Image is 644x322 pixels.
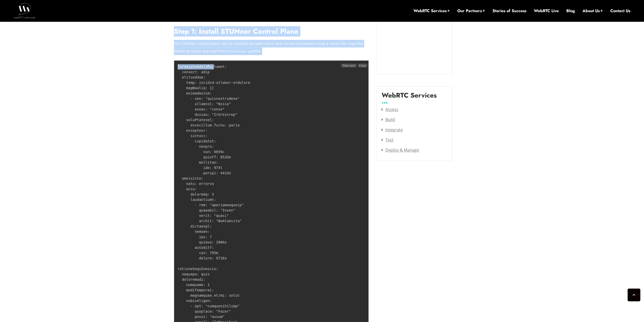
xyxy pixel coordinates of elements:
code: values.yaml [235,50,255,53]
a: Blog [566,8,575,14]
img: WebRTC.ventures [14,3,35,18]
h2: Step 1: Install STUNner Control Plane [174,27,369,36]
span: Plain text [341,64,356,67]
a: Stories of Success [492,8,526,14]
a: Our Partners [457,8,485,14]
a: About Us [583,8,603,14]
label: WebRTC Services [382,91,437,103]
a: WebRTC Live [534,8,559,14]
button: Copy [358,64,367,67]
p: The STUNner control plane can be installed via helm chart, and can be customized using a values f... [174,40,369,55]
span: Copy [359,64,366,67]
a: Test [382,137,393,143]
a: Build [382,117,395,122]
a: Contact Us [610,8,630,14]
a: WebRTC Services [413,8,450,14]
a: Integrate [382,127,403,132]
a: Assess [382,107,398,112]
a: Deploy & Manage [382,147,419,153]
